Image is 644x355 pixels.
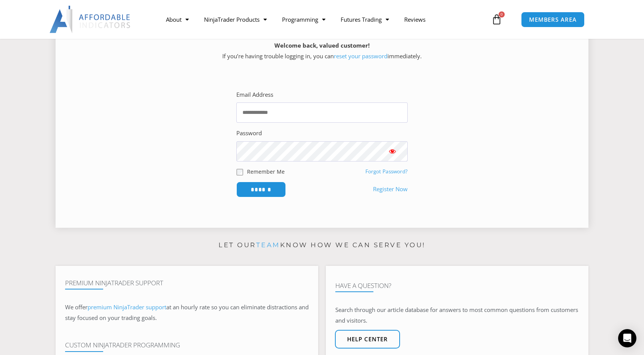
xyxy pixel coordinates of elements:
a: Help center [335,330,400,349]
p: If you’re having trouble logging in, you can immediately. [69,40,575,62]
a: About [158,11,196,28]
nav: Menu [158,11,489,28]
span: Help center [347,336,388,342]
a: NinjaTrader Products [196,11,274,28]
a: Futures Trading [333,11,397,28]
p: Search through our article database for answers to most common questions from customers and visit... [335,305,579,326]
a: team [256,241,280,249]
a: Register Now [373,184,408,195]
h4: Have A Question? [335,282,579,289]
h4: Premium NinjaTrader Support [65,279,309,287]
span: at an hourly rate so you can eliminate distractions and stay focused on your trading goals. [65,303,309,321]
label: Email Address [236,90,273,100]
strong: Welcome back, valued customer! [274,42,370,49]
a: Forgot Password? [365,168,408,175]
span: 0 [499,11,505,18]
h4: Custom NinjaTrader Programming [65,341,309,349]
button: Show password [377,141,408,161]
p: Let our know how we can serve you! [56,239,588,251]
div: Open Intercom Messenger [618,329,636,347]
a: premium NinjaTrader support [88,303,166,311]
a: reset your password [334,52,387,60]
a: MEMBERS AREA [521,12,585,27]
label: Password [236,128,262,139]
label: Remember Me [247,168,285,176]
span: We offer [65,303,88,311]
img: LogoAI | Affordable Indicators – NinjaTrader [49,6,131,33]
a: Reviews [397,11,433,28]
a: Programming [274,11,333,28]
a: 0 [480,8,513,30]
span: MEMBERS AREA [529,17,577,22]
